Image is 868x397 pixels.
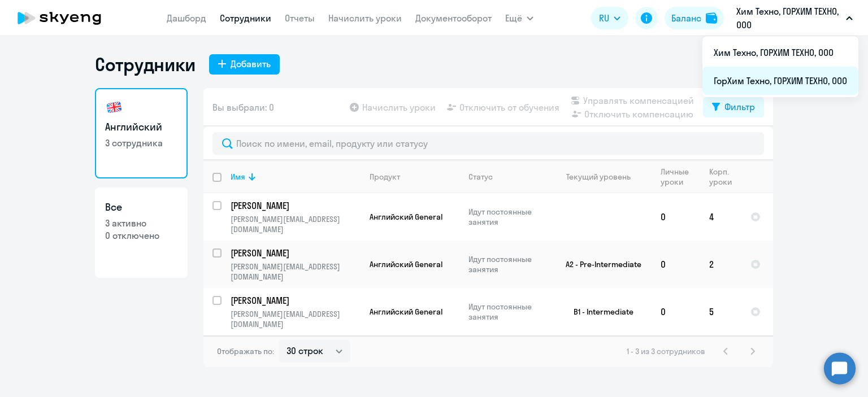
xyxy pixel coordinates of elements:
a: Начислить уроки [328,12,402,24]
div: Имя [231,172,245,182]
div: Личные уроки [661,167,700,187]
h3: Все [105,200,177,215]
p: Хим Техно, ГОРХИМ ТЕХНО, ООО [736,5,841,32]
td: 5 [700,288,741,335]
p: [PERSON_NAME][EMAIL_ADDRESS][DOMAIN_NAME] [231,309,360,329]
p: [PERSON_NAME][EMAIL_ADDRESS][DOMAIN_NAME] [231,261,360,282]
a: Дашборд [167,12,206,24]
td: 0 [652,288,700,335]
p: [PERSON_NAME] [231,247,358,259]
button: Ещё [505,7,533,29]
span: Отображать по: [217,346,274,356]
p: Идут постоянные занятия [468,254,546,274]
p: Идут постоянные занятия [468,302,546,322]
span: Английский General [370,259,442,269]
button: Балансbalance [665,7,724,29]
ul: Ещё [702,36,858,97]
p: Идут постоянные занятия [468,207,546,227]
div: Баланс [671,11,701,25]
div: Статус [468,172,493,182]
td: 0 [652,193,700,241]
img: english [105,98,123,116]
span: RU [599,11,609,25]
div: Фильтр [724,100,755,114]
div: Корп. уроки [709,167,741,187]
td: B1 - Intermediate [546,288,652,335]
span: Английский General [370,212,442,222]
div: Статус [468,172,546,182]
p: 3 активно [105,217,177,229]
span: Вы выбрали: 0 [212,101,274,114]
span: 1 - 3 из 3 сотрудников [627,346,705,356]
div: Добавить [231,57,271,71]
a: Все3 активно0 отключено [95,187,188,278]
p: [PERSON_NAME] [231,199,358,212]
td: 2 [700,241,741,288]
div: Текущий уровень [555,172,651,182]
img: balance [706,12,717,24]
div: Текущий уровень [566,172,631,182]
a: Документооборот [415,12,492,24]
h1: Сотрудники [95,53,196,76]
a: [PERSON_NAME] [231,294,360,307]
a: Отчеты [285,12,315,24]
p: [PERSON_NAME] [231,294,358,307]
p: [PERSON_NAME][EMAIL_ADDRESS][DOMAIN_NAME] [231,214,360,234]
div: Имя [231,172,360,182]
a: Сотрудники [220,12,271,24]
td: 0 [652,241,700,288]
input: Поиск по имени, email, продукту или статусу [212,132,764,155]
div: Личные уроки [661,167,692,187]
p: 0 отключено [105,229,177,242]
div: Корп. уроки [709,167,734,187]
div: Продукт [370,172,400,182]
p: 3 сотрудника [105,137,177,149]
h3: Английский [105,120,177,134]
a: [PERSON_NAME] [231,199,360,212]
button: Добавить [209,54,280,75]
td: A2 - Pre-Intermediate [546,241,652,288]
span: Ещё [505,11,522,25]
button: Фильтр [703,97,764,117]
a: [PERSON_NAME] [231,247,360,259]
td: 4 [700,193,741,241]
button: Хим Техно, ГОРХИМ ТЕХНО, ООО [731,5,858,32]
div: Продукт [370,172,459,182]
a: Английский3 сотрудника [95,88,188,178]
button: RU [591,7,628,29]
span: Английский General [370,307,442,317]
